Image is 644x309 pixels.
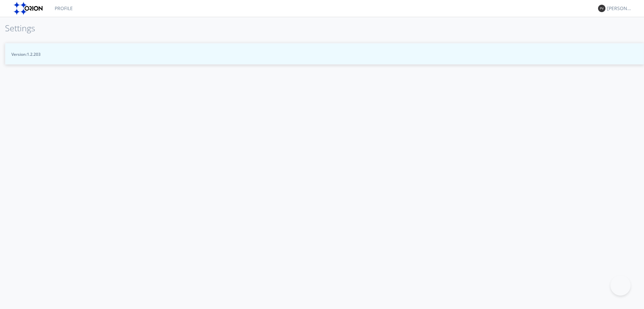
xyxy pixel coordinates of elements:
[5,43,644,65] button: Version:1.2.203
[598,5,605,12] img: 373638.png
[610,275,631,296] iframe: Toggle Customer Support
[13,2,45,15] img: orion-labs-logo.svg
[607,5,632,12] div: [PERSON_NAME] *
[11,51,638,57] span: Version: 1.2.203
